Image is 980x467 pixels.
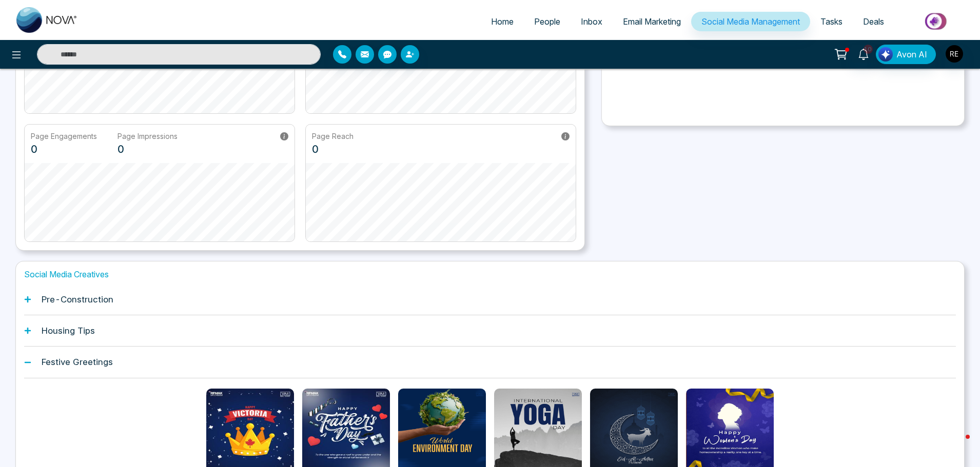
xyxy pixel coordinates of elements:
span: Deals [863,16,884,27]
p: Page Engagements [31,131,97,141]
img: Lead Flow [878,47,893,62]
span: Social Media Management [701,16,800,27]
iframe: Intercom live chat [945,432,970,457]
h1: Pre-Construction [42,294,113,304]
button: Preview template [336,423,356,443]
span: Inbox [581,16,602,27]
p: 0 [312,141,354,157]
h1: Housing Tips [42,326,95,336]
img: User Avatar [946,45,963,63]
a: Deals [853,12,894,31]
button: Preview template [624,423,643,443]
button: Preview template [720,423,739,443]
a: Inbox [571,12,613,31]
p: Page Impressions [117,131,178,141]
button: Avon AI [876,45,936,64]
a: 10 [851,45,876,63]
span: Avon AI [896,48,927,60]
a: Tasks [810,12,853,31]
a: People [524,12,571,31]
a: Home [481,12,524,31]
span: 10 [864,45,873,54]
button: Preview template [432,423,452,443]
button: Preview template [528,423,547,443]
h1: Social Media Creatives [24,270,956,279]
p: 0 [117,141,178,157]
img: Nova CRM Logo [16,7,78,33]
a: Social Media Management [691,12,810,31]
span: Email Marketing [623,16,681,27]
p: Page Reach [312,131,354,141]
a: Email Marketing [613,12,691,31]
p: 0 [31,141,97,157]
span: Home [491,16,514,27]
span: Tasks [820,16,842,27]
h1: Festive Greetings [42,357,113,367]
span: People [534,16,560,27]
button: Preview template [240,423,260,443]
img: Market-place.gif [899,10,974,33]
